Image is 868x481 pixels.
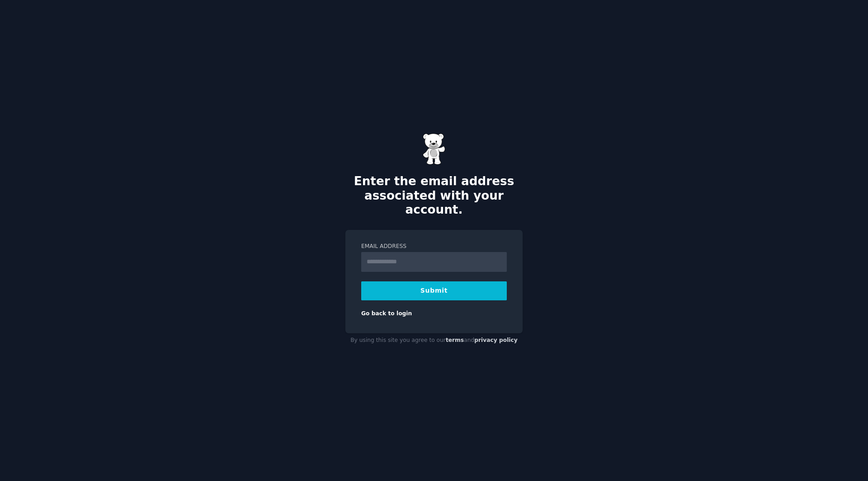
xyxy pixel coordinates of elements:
[446,337,464,343] a: terms
[345,174,523,217] h2: Enter the email address associated with your account.
[361,281,507,300] button: Submit
[423,133,445,165] img: Gummy Bear
[361,310,412,317] a: Go back to login
[474,337,518,343] a: privacy policy
[361,243,507,251] label: Email Address
[345,333,523,348] div: By using this site you agree to our and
